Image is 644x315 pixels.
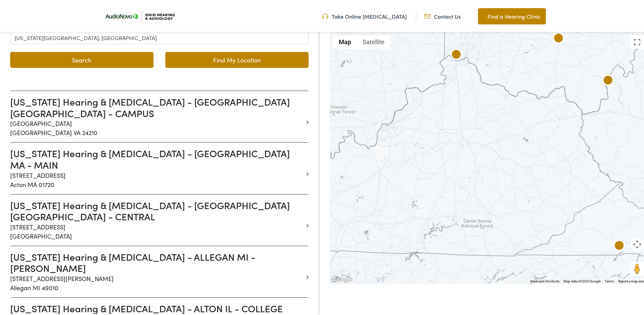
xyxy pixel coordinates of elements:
[10,51,153,67] button: Search
[10,169,303,188] p: [STREET_ADDRESS] Acton MA 01720
[10,198,303,239] a: [US_STATE] Hearing & [MEDICAL_DATA] - [GEOGRAPHIC_DATA] [GEOGRAPHIC_DATA] - CENTRAL [STREET_ADDRE...
[165,51,309,67] a: Find My Location
[10,198,303,221] h3: [US_STATE] Hearing & [MEDICAL_DATA] - [GEOGRAPHIC_DATA] [GEOGRAPHIC_DATA] - CENTRAL
[478,7,546,23] a: Find a Hearing Clinic
[10,273,303,291] p: [STREET_ADDRESS][PERSON_NAME] Allegan MI 49010
[10,301,303,313] h3: [US_STATE] Hearing & [MEDICAL_DATA] - ALTON IL - COLLEGE
[10,250,303,273] h3: [US_STATE] Hearing & [MEDICAL_DATA] - ALLEGAN MI - [PERSON_NAME]
[10,146,303,169] h3: [US_STATE] Hearing & [MEDICAL_DATA] - [GEOGRAPHIC_DATA] MA - MAIN
[10,221,303,239] p: [STREET_ADDRESS] [GEOGRAPHIC_DATA]
[322,11,328,19] img: Headphones icone to schedule online hearing test in Cincinnati, OH
[478,11,484,19] img: Map pin icon to find Ohio Hearing & Audiology in Cincinnati, OH
[10,95,303,117] h3: [US_STATE] Hearing & [MEDICAL_DATA] - [GEOGRAPHIC_DATA] [GEOGRAPHIC_DATA] - CAMPUS
[424,11,430,19] img: Mail icon representing email contact with Ohio Hearing in Cincinnati, OH
[10,250,303,291] a: [US_STATE] Hearing & [MEDICAL_DATA] - ALLEGAN MI - [PERSON_NAME] [STREET_ADDRESS][PERSON_NAME]All...
[10,146,303,187] a: [US_STATE] Hearing & [MEDICAL_DATA] - [GEOGRAPHIC_DATA] MA - MAIN [STREET_ADDRESS]Acton MA 01720
[322,11,407,19] a: Take Online [MEDICAL_DATA]
[10,30,309,43] input: Enter a location
[10,95,303,136] a: [US_STATE] Hearing & [MEDICAL_DATA] - [GEOGRAPHIC_DATA] [GEOGRAPHIC_DATA] - CAMPUS [GEOGRAPHIC_DA...
[10,117,303,136] p: [GEOGRAPHIC_DATA] [GEOGRAPHIC_DATA] VA 24210
[424,11,461,19] a: Contact Us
